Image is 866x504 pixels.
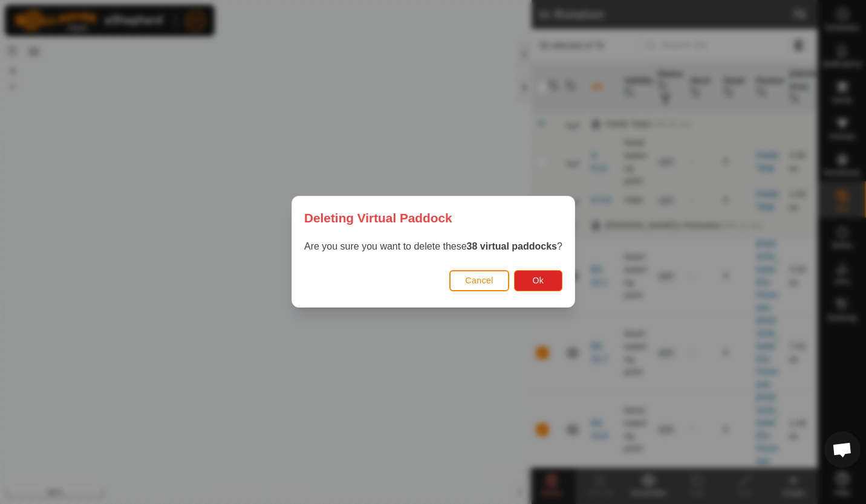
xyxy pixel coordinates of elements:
span: Are you sure you want to delete these ? [304,242,562,252]
strong: 38 virtual paddocks [466,242,556,252]
button: Cancel [449,270,509,291]
button: Ok [513,270,562,291]
span: Cancel [465,276,493,286]
div: Open chat [824,431,861,468]
span: Ok [532,276,544,286]
span: Deleting Virtual Paddock [304,208,452,227]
